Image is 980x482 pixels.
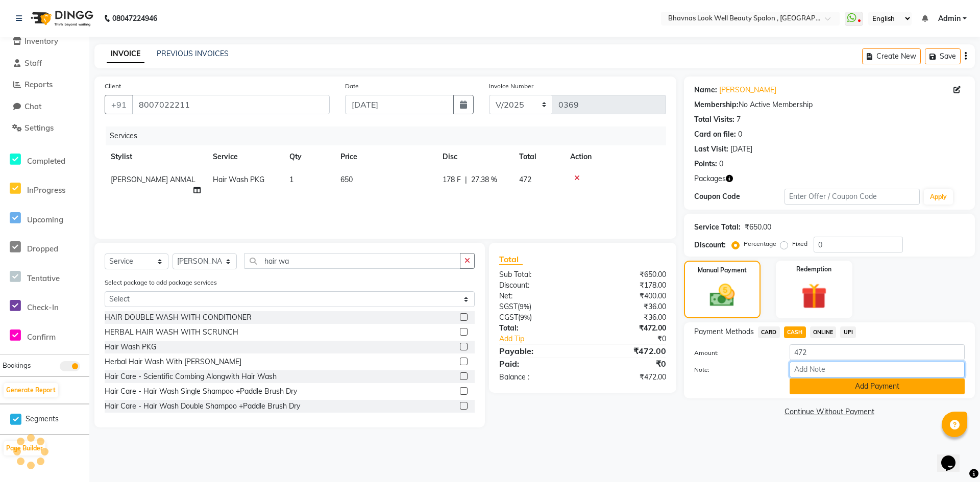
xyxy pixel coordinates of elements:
div: Herbal Hair Wash With [PERSON_NAME] [105,357,241,367]
div: ₹0 [582,358,674,370]
label: Percentage [744,239,776,248]
div: Hair Wash PKG [105,342,156,352]
div: Last Visit: [694,144,728,155]
a: Inventory [3,36,87,47]
div: Points: [694,159,717,169]
span: Completed [27,156,65,166]
th: Stylist [105,145,207,168]
a: PREVIOUS INVOICES [157,49,229,58]
div: No Active Membership [694,99,965,110]
span: Total [499,254,523,265]
img: _cash.svg [702,281,742,310]
label: Redemption [796,265,831,274]
th: Action [564,145,666,168]
button: Create New [862,48,921,64]
a: Chat [3,101,87,113]
label: Invoice Number [489,82,533,91]
span: SGST [499,302,518,311]
button: Page Builder [4,441,45,455]
div: Discount: [694,240,726,250]
div: Total Visits: [694,114,734,125]
div: ₹472.00 [582,345,674,357]
a: Reports [3,79,87,91]
span: Dropped [27,244,58,253]
span: InProgress [27,185,65,195]
span: Chat [24,102,41,111]
span: 650 [340,175,353,184]
div: ₹650.00 [745,222,771,233]
div: 0 [738,129,742,140]
a: INVOICE [107,45,144,63]
div: ( ) [492,301,583,312]
span: Payment Methods [694,326,754,337]
div: 7 [737,114,741,125]
div: Card on file: [694,129,736,140]
span: Packages [694,173,726,184]
span: Inventory [24,36,58,46]
input: Search by Name/Mobile/Email/Code [132,95,330,114]
label: Note: [687,365,782,374]
span: Tentative [27,273,60,283]
th: Service [207,145,283,168]
span: Segments [26,414,59,424]
span: Upcoming [27,215,63,224]
span: UPI [840,326,856,338]
div: HERBAL HAIR WASH WITH SCRUNCH [105,327,238,338]
div: ₹400.00 [582,291,674,301]
b: 08047224946 [112,4,157,33]
a: Staff [3,58,87,69]
span: [PERSON_NAME] ANMAL [111,175,195,184]
iframe: chat widget [937,441,970,472]
div: Services [106,126,674,145]
label: Fixed [792,239,807,248]
th: Total [513,145,564,168]
span: ONLINE [810,326,837,338]
div: Discount: [492,280,583,291]
div: ₹178.00 [582,280,674,291]
img: _gift.svg [793,280,835,312]
span: 1 [289,175,293,184]
label: Manual Payment [698,266,747,275]
span: 9% [520,313,530,321]
input: Amount [790,344,965,360]
div: ₹0 [598,334,674,344]
div: ₹472.00 [582,372,674,383]
div: HAIR DOUBLE WASH WITH CONDITIONER [105,312,252,323]
button: Generate Report [4,383,58,397]
a: Add Tip [492,334,598,344]
div: Membership: [694,99,739,110]
div: Total: [492,323,583,334]
div: ₹36.00 [582,301,674,312]
div: 0 [719,159,723,169]
th: Qty [283,145,334,168]
div: Net: [492,291,583,301]
button: Add Payment [790,378,965,394]
div: Paid: [492,358,583,370]
label: Amount: [687,348,782,358]
th: Price [334,145,436,168]
span: 472 [519,175,531,184]
div: ₹650.00 [582,269,674,280]
span: Confirm [27,332,56,342]
div: Hair Care - Hair Wash Single Shampoo +Paddle Brush Dry [105,386,297,397]
a: Continue Without Payment [686,407,973,417]
a: [PERSON_NAME] [719,85,776,95]
div: Hair Care - Hair Wash Double Shampoo +Paddle Brush Dry [105,401,300,412]
span: 9% [520,302,529,311]
span: Bookings [3,361,31,369]
button: +91 [105,95,133,114]
span: Check-In [27,302,59,312]
span: 27.38 % [471,174,497,185]
a: Settings [3,122,87,134]
span: Settings [24,123,54,133]
span: CASH [784,326,806,338]
div: [DATE] [730,144,752,155]
span: Hair Wash PKG [213,175,264,184]
label: Client [105,82,121,91]
div: Balance : [492,372,583,383]
span: CGST [499,313,518,322]
input: Add Note [790,362,965,377]
span: | [465,174,467,185]
div: Payable: [492,345,583,357]
span: Reports [24,80,53,89]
